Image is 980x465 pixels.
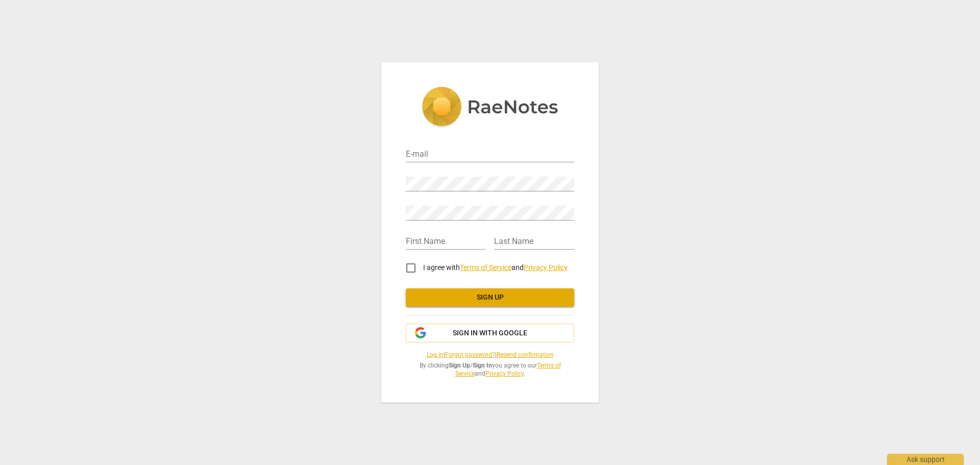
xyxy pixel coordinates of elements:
img: 5ac2273c67554f335776073100b6d88f.svg [422,87,558,129]
span: Sign up [414,292,566,303]
a: Privacy Policy [485,370,524,377]
a: Terms of Service [460,263,511,272]
span: By clicking / you agree to our and . [406,361,574,378]
b: Sign Up [449,362,470,369]
b: Sign In [473,362,492,369]
button: Sign in with Google [406,324,574,343]
a: Log in [427,351,444,358]
span: | | [406,351,574,359]
a: Privacy Policy [524,263,568,272]
a: Terms of Service [455,362,561,378]
a: Forgot password? [445,351,495,358]
span: Sign in with Google [453,328,527,338]
span: I agree with and [423,263,568,272]
a: Resend confirmation [497,351,554,358]
div: Ask support [887,454,964,465]
button: Sign up [406,288,574,307]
